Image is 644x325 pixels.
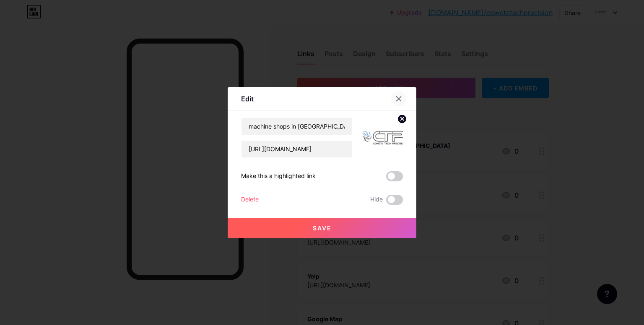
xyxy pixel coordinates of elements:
img: link_thumbnail [363,118,403,158]
input: URL [241,141,352,157]
div: Edit [241,94,254,104]
span: Save [313,224,332,232]
span: Hide [370,195,383,205]
button: Save [228,218,416,238]
div: Delete [241,195,259,205]
input: Title [241,118,352,135]
div: Make this a highlighted link [241,171,316,181]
